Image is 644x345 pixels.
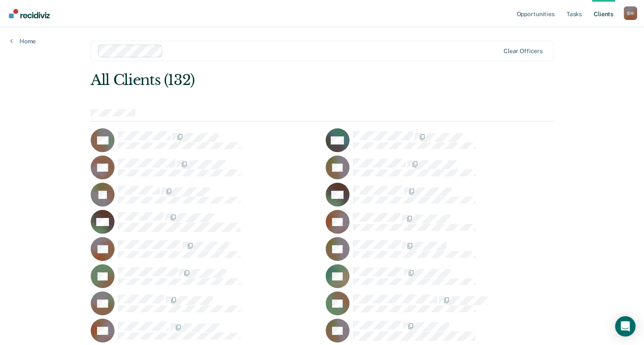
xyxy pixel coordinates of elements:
button: Profile dropdown button [624,6,637,20]
a: Home [10,37,36,45]
img: Recidiviz [9,9,50,18]
div: Clear officers [504,48,543,55]
div: Open Intercom Messenger [615,316,635,337]
div: S H [624,6,637,20]
div: All Clients (132) [91,71,461,89]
